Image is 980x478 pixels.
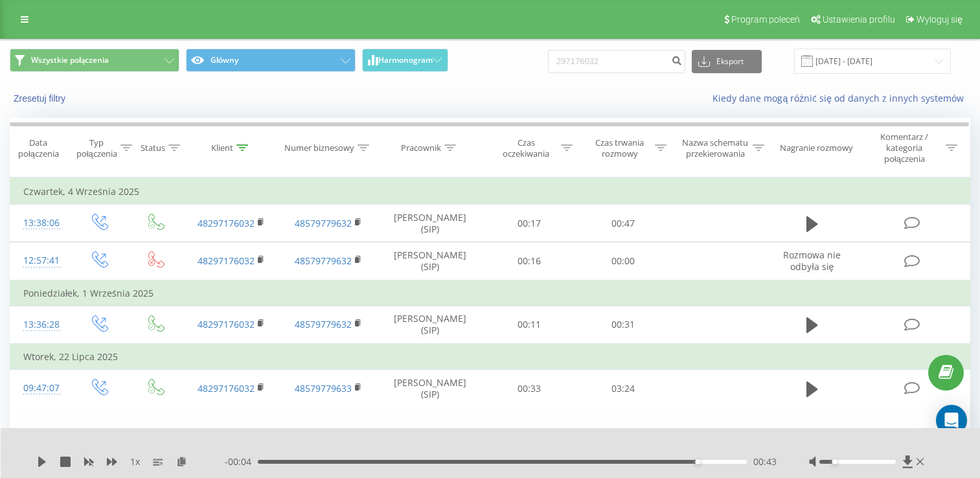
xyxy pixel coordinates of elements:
div: Accessibility label [695,459,700,464]
div: 13:38:06 [23,211,57,236]
button: Harmonogram [362,49,448,72]
a: 48579779632 [295,255,352,267]
div: 12:57:41 [23,248,57,273]
td: Poniedziałek, 1 Września 2025 [10,280,970,306]
td: [PERSON_NAME] (SIP) [378,306,483,344]
button: Zresetuj filtry [10,93,72,104]
span: - 00:04 [225,455,258,468]
td: 00:11 [483,306,576,344]
span: 00:43 [753,455,777,468]
div: Klient [211,142,233,154]
a: 48579779633 [295,382,352,394]
td: [PERSON_NAME] (SIP) [378,242,483,280]
span: Wszystkie połączenia [31,55,109,65]
div: Typ połączenia [76,137,117,159]
div: Open Intercom Messenger [936,405,967,436]
td: [PERSON_NAME] (SIP) [378,205,483,242]
input: Wyszukiwanie według numeru [548,50,685,73]
div: 09:47:07 [23,376,57,401]
td: Wtorek, 22 Lipca 2025 [10,344,970,370]
td: 00:47 [576,205,670,242]
td: [PERSON_NAME] (SIP) [378,370,483,407]
span: Rozmowa nie odbyła się [783,249,841,273]
td: 00:33 [483,370,576,407]
button: Główny [186,49,356,72]
div: Accessibility label [832,459,837,464]
div: Komentarz / kategoria połączenia [867,131,942,165]
a: 48579779632 [295,318,352,330]
button: Eksport [692,50,762,73]
td: 00:16 [483,242,576,280]
td: 03:24 [576,370,670,407]
td: Czwartek, 4 Września 2025 [10,179,970,205]
div: Pracownik [401,142,441,154]
span: Harmonogram [378,56,433,65]
div: Nazwa schematu przekierowania [681,137,749,159]
span: Wyloguj się [917,14,963,25]
td: 00:31 [576,306,670,344]
a: 48579779632 [295,217,352,229]
div: Numer biznesowy [284,142,354,154]
a: 48297176032 [198,382,255,394]
a: 48297176032 [198,255,255,267]
a: 48297176032 [198,318,255,330]
div: Czas trwania rozmowy [587,137,652,159]
div: Data połączenia [10,137,67,159]
a: 48297176032 [198,217,255,229]
div: Czas oczekiwania [494,137,558,159]
button: Wszystkie połączenia [10,49,179,72]
span: Ustawienia profilu [823,14,895,25]
td: 00:17 [483,205,576,242]
span: Program poleceń [731,14,800,25]
td: 00:00 [576,242,670,280]
div: 13:36:28 [23,312,57,337]
a: Kiedy dane mogą różnić się od danych z innych systemów [712,92,970,104]
div: Status [141,142,165,154]
div: Nagranie rozmowy [780,142,853,154]
span: 1 x [130,455,140,468]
